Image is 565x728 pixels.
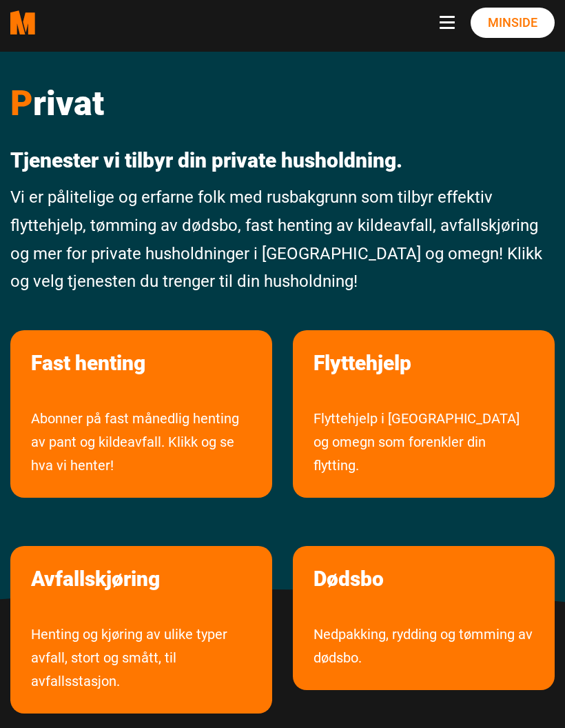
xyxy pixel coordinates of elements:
p: Tjenester vi tilbyr din private husholdning. [10,148,555,173]
a: les mer om Fast henting [10,330,166,396]
button: Navbar toggle button [440,16,460,30]
a: les mer om Flyttehjelp [293,330,432,396]
a: les mer om Dødsbo [293,546,404,612]
a: Minside [471,8,555,38]
a: Nedpakking, rydding og tømming av dødsbo. [293,623,555,690]
a: Flyttehjelp i [GEOGRAPHIC_DATA] og omegn som forenkler din flytting. [293,407,555,498]
span: P [10,83,33,123]
p: Vi er pålitelige og erfarne folk med rusbakgrunn som tilbyr effektiv flyttehjelp, tømming av døds... [10,183,555,296]
a: Abonner på fast månedlig avhenting av pant og kildeavfall. Klikk og se hva vi henter! [10,407,272,498]
a: Henting og kjøring av ulike typer avfall, stort og smått, til avfallsstasjon. [10,623,272,714]
a: les mer om Avfallskjøring [10,546,181,612]
h1: rivat [10,83,555,124]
